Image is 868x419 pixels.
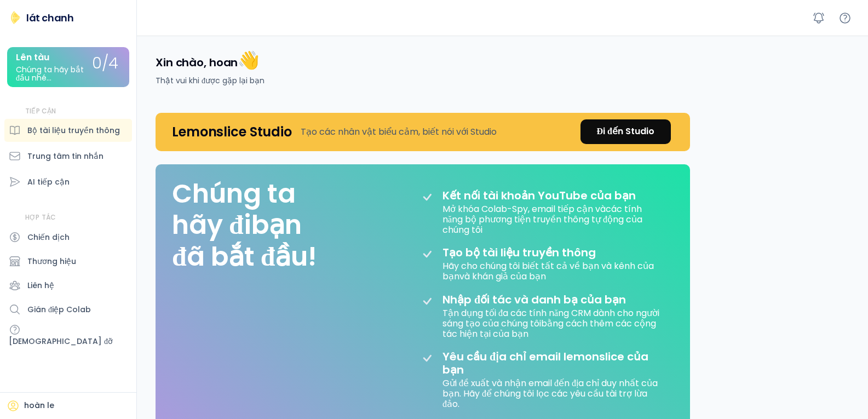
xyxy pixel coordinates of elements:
[301,125,497,138] font: Tạo các nhân vật biểu cảm, biết nói với Studio
[172,123,292,141] font: Lemonslice Studio
[27,232,70,243] font: Chiến dịch
[442,307,662,330] font: Tận dụng tối đa các tính năng CRM dành cho người sáng tạo của chúng tôi
[27,176,70,187] font: AI tiếp cận
[172,206,317,275] font: bạn đã bắt đầu!
[27,280,54,291] font: Liên hệ
[24,400,54,411] font: hoàn le
[442,260,656,283] font: Hãy cho chúng tôi biết tất cả về bạn và kênh của bạn
[27,125,120,136] font: Bộ tài liệu truyền thông
[442,292,626,307] font: Nhập đối tác và danh bạ của bạn
[597,125,654,137] font: Đi đến Studio
[25,106,56,116] font: TIẾP CẬN
[26,11,73,25] font: lát chanh
[16,64,86,83] font: Chúng ta hãy bắt đầu nhé...
[442,377,660,410] font: Gửi đề xuất và nhận email đến địa chỉ duy nhất của bạn. Hãy để chúng tôi lọc các yêu cầu tài trợ ...
[442,203,645,236] font: các tính năng bộ phương tiện truyền thông tự động của chúng tôi
[27,151,104,162] font: Trung tâm tin nhắn
[442,317,658,340] font: bằng cách thêm các cộng tác hiện tại của bạn
[156,55,238,70] font: Xin chào, hoan
[442,245,596,260] font: Tạo bộ tài liệu truyền thông
[156,75,265,86] font: Thật vui khi được gặp lại bạn
[92,53,118,74] font: 0/4
[27,256,76,267] font: Thương hiệu
[442,349,651,377] font: Yêu cầu địa chỉ email lemonslice của bạn
[27,304,91,315] font: Gián điệp Colab
[172,175,302,244] font: Chúng ta hãy đi
[9,336,113,347] font: [DEMOGRAPHIC_DATA] đỡ
[459,270,546,283] font: và khán giả của bạn
[9,11,22,24] img: lát chanh
[238,48,260,72] font: 👋
[25,213,56,222] font: HỢP TÁC
[442,203,606,215] font: Mở khóa Colab-Spy, email tiếp cận và
[580,119,671,144] a: Đi đến Studio
[16,51,49,64] font: Lên tàu
[442,188,636,203] font: Kết nối tài khoản YouTube của bạn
